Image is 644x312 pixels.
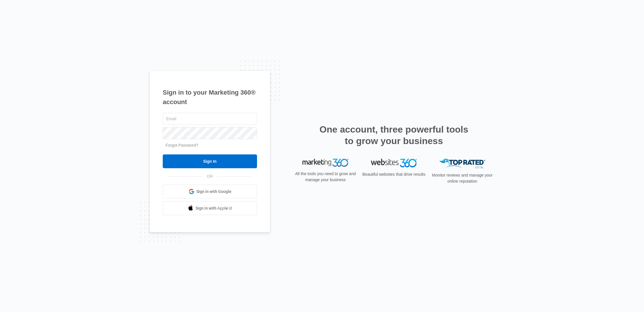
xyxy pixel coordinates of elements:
[430,172,494,184] p: Monitor reviews and manage your online reputation
[318,124,470,147] h2: One account, three powerful tools to grow your business
[196,189,231,195] span: Sign in with Google
[203,173,217,179] span: OR
[163,154,257,168] input: Sign In
[371,159,417,167] img: Websites 360
[166,143,198,148] a: Forgot Password?
[302,159,348,167] img: Marketing 360
[439,159,485,168] img: Top Rated Local
[163,201,257,215] a: Sign in with Apple Id
[195,205,232,211] span: Sign in with Apple Id
[163,113,257,125] input: Email
[163,88,257,107] h1: Sign in to your Marketing 360® account
[293,171,358,183] p: All the tools you need to grow and manage your business
[163,185,257,198] a: Sign in with Google
[362,171,426,177] p: Beautiful websites that drive results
